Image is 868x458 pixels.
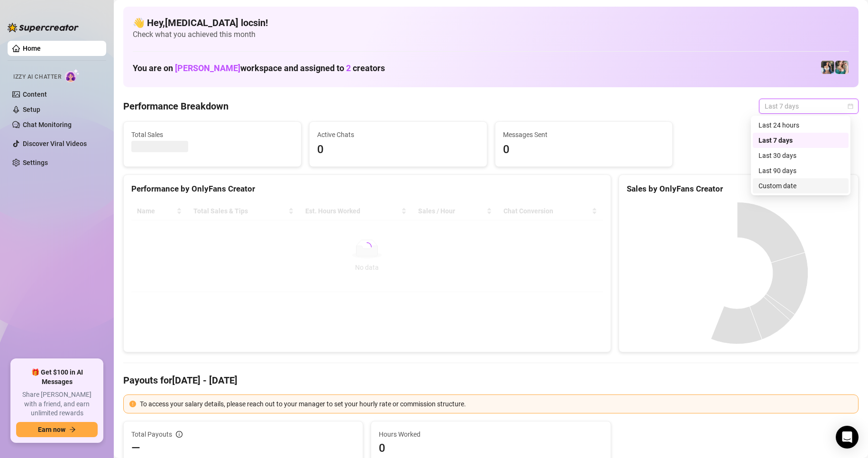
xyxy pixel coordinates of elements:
div: Last 24 hours [758,120,843,130]
a: Home [23,45,41,52]
div: Open Intercom Messenger [836,426,859,449]
div: Last 7 days [758,135,843,146]
span: exclamation-circle [129,401,136,407]
span: Hours Worked [379,429,603,440]
span: Total Sales [131,129,293,140]
span: Last 7 days [765,99,853,113]
span: loading [362,242,372,252]
span: 0 [317,141,479,159]
div: Last 24 hours [753,118,849,133]
img: Katy [821,61,834,74]
span: — [131,440,140,456]
span: Earn now [38,426,65,433]
span: Izzy AI Chatter [13,73,61,82]
span: Total Payouts [131,429,172,440]
a: Content [23,91,47,98]
img: AI Chatter [65,69,80,82]
a: Settings [23,159,48,166]
span: 0 [503,141,665,159]
a: Setup [23,106,40,113]
span: [PERSON_NAME] [175,63,240,73]
h1: You are on workspace and assigned to creators [133,63,385,73]
div: Last 30 days [758,150,843,161]
div: To access your salary details, please reach out to your manager to set your hourly rate or commis... [140,399,852,409]
span: arrow-right [69,426,76,433]
div: Custom date [753,178,849,193]
div: Last 90 days [758,165,843,176]
div: Performance by OnlyFans Creator [131,183,603,195]
span: Active Chats [317,129,479,140]
a: Chat Monitoring [23,121,72,128]
span: 2 [346,63,351,73]
span: Share [PERSON_NAME] with a friend, and earn unlimited rewards [16,390,98,418]
button: Earn nowarrow-right [16,422,98,437]
div: Sales by OnlyFans Creator [627,183,850,195]
a: Discover Viral Videos [23,140,87,147]
div: Last 7 days [753,133,849,148]
span: 🎁 Get $100 in AI Messages [16,368,98,386]
span: Check what you achieved this month [133,29,849,40]
span: Messages Sent [503,129,665,140]
h4: Performance Breakdown [123,100,228,113]
div: Last 30 days [753,148,849,163]
div: Last 90 days [753,163,849,178]
span: 0 [379,440,603,456]
img: logo-BBDzfeDw.svg [8,23,79,32]
span: calendar [848,103,853,109]
img: Zaddy [835,61,849,74]
h4: 👋 Hey, [MEDICAL_DATA] locsin ! [133,16,849,29]
h4: Payouts for [DATE] - [DATE] [123,374,859,387]
span: info-circle [176,431,183,438]
div: Custom date [758,181,843,191]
